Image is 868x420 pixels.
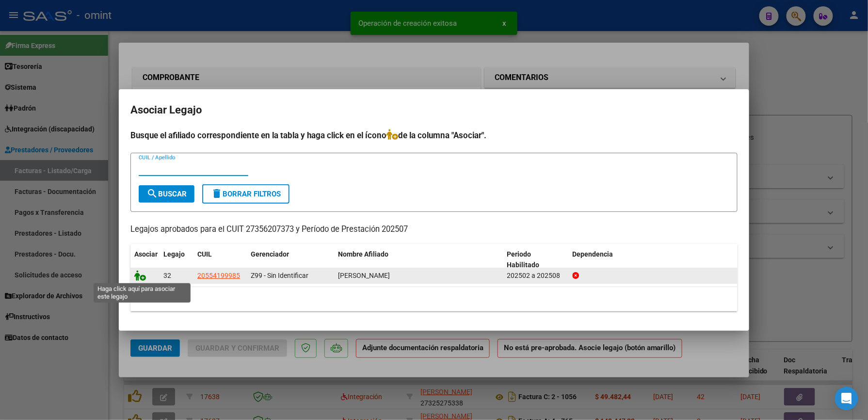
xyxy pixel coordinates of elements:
[163,250,185,258] span: Legajo
[193,244,247,276] datatable-header-cell: CUIL
[163,272,171,279] span: 32
[338,250,388,258] span: Nombre Afiliado
[202,184,289,204] button: Borrar Filtros
[130,101,738,119] h2: Asociar Legajo
[503,244,569,276] datatable-header-cell: Periodo Habilitado
[251,272,308,279] span: Z99 - Sin Identificar
[334,244,503,276] datatable-header-cell: Nombre Afiliado
[130,244,160,276] datatable-header-cell: Asociar
[130,224,738,236] p: Legajos aprobados para el CUIT 27356207373 y Período de Prestación 202507
[197,250,212,258] span: CUIL
[573,250,613,258] span: Dependencia
[130,287,738,311] div: 1 registros
[139,185,194,203] button: Buscar
[130,129,738,142] h4: Busque el afiliado correspondiente en la tabla y haga click en el ícono de la columna "Asociar".
[146,188,158,199] mat-icon: search
[251,250,289,258] span: Gerenciador
[247,244,334,276] datatable-header-cell: Gerenciador
[338,272,390,279] span: DOMICOLI LUCIANO
[146,190,187,198] span: Buscar
[160,244,193,276] datatable-header-cell: Legajo
[835,387,858,410] div: Open Intercom Messenger
[507,250,540,269] span: Periodo Habilitado
[197,272,240,279] span: 20554199985
[211,190,281,198] span: Borrar Filtros
[134,250,158,258] span: Asociar
[211,188,223,199] mat-icon: delete
[569,244,738,276] datatable-header-cell: Dependencia
[507,270,565,281] div: 202502 a 202508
